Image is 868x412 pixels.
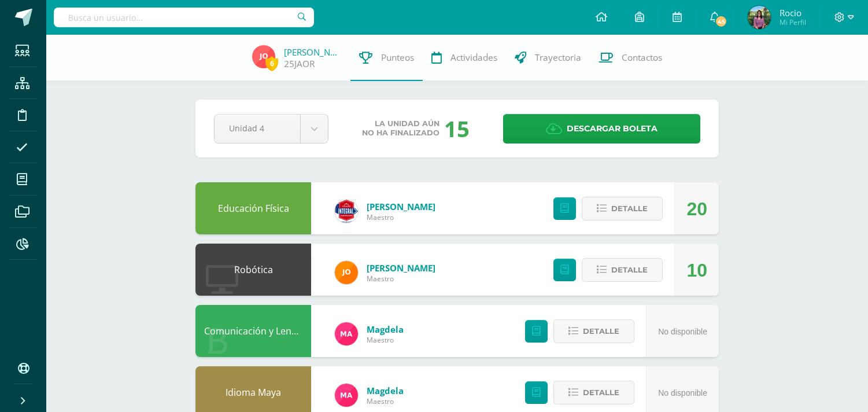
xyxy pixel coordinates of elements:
[195,244,311,296] div: Robótica
[284,58,315,70] a: 25JAOR
[582,197,663,220] button: Detalle
[582,258,663,282] button: Detalle
[367,323,404,335] a: Magdela
[226,386,281,399] a: Idioma Maya
[590,35,671,81] a: Contactos
[252,45,275,68] img: 89065f1e697fd8cda6ece7577516e9a7.png
[367,396,404,406] span: Maestro
[350,35,423,81] a: Punteos
[229,115,286,142] span: Unidad 4
[583,321,619,342] span: Detalle
[611,198,648,219] span: Detalle
[503,114,700,144] a: Descargar boleta
[535,51,581,64] span: Trayectoria
[195,182,311,234] div: Educación Física
[54,8,314,27] input: Busca un usuario...
[204,325,315,337] a: Comunicación y Lenguaje
[780,17,806,27] span: Mi Perfil
[367,262,435,274] a: [PERSON_NAME]
[234,263,273,276] a: Robótica
[658,388,707,398] span: No disponible
[335,200,358,223] img: 387ed2a8187a40742b44cf00216892d1.png
[381,51,414,64] span: Punteos
[362,119,439,138] span: La unidad aún no ha finalizado
[622,51,662,64] span: Contactos
[567,115,658,143] span: Descargar boleta
[367,335,404,345] span: Maestro
[444,113,470,144] div: 15
[367,201,435,212] a: [PERSON_NAME]
[611,259,648,281] span: Detalle
[195,305,311,357] div: Comunicación y Lenguaje
[423,35,506,81] a: Actividades
[686,244,707,296] div: 10
[506,35,590,81] a: Trayectoria
[367,385,404,396] a: Magdela
[335,384,358,407] img: 36777ea96df5dc86adf6ae135f5ebe24.png
[553,319,634,343] button: Detalle
[367,274,435,284] span: Maestro
[265,56,278,71] span: 6
[686,183,707,235] div: 20
[658,327,707,336] span: No disponible
[335,261,358,284] img: 30108eeae6c649a9a82bfbaad6c0d1cb.png
[284,46,342,58] a: [PERSON_NAME]
[715,15,727,28] span: 45
[450,51,497,64] span: Actividades
[215,115,328,143] a: Unidad 4
[748,6,771,29] img: ed5d616ba0f764b5d7c97a1e5ffb2c75.png
[553,381,634,404] button: Detalle
[218,202,289,215] a: Educación Física
[367,212,435,222] span: Maestro
[335,322,358,345] img: 36777ea96df5dc86adf6ae135f5ebe24.png
[780,7,806,19] span: Rocio
[583,382,619,403] span: Detalle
